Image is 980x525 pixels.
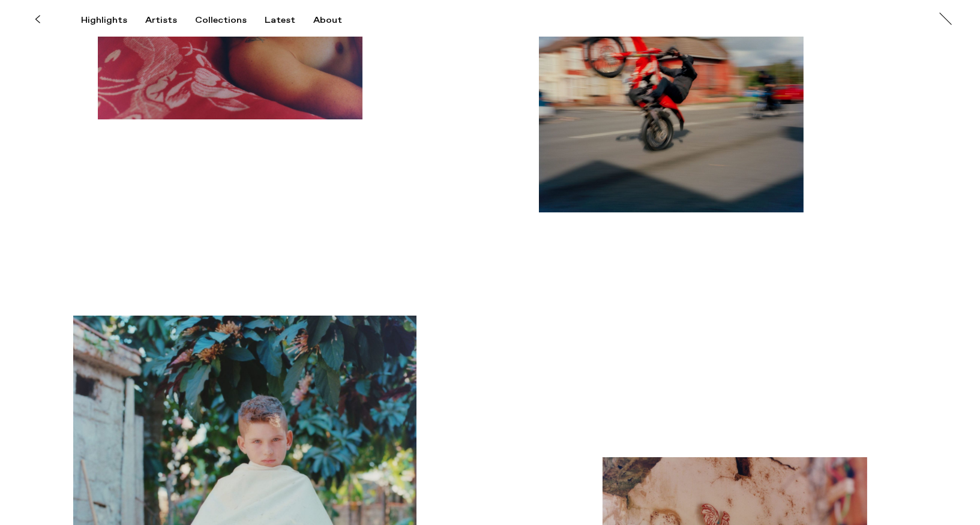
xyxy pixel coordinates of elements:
button: About [313,15,360,26]
div: Highlights [81,15,127,26]
div: Collections [195,15,247,26]
div: Latest [265,15,295,26]
button: Collections [195,15,265,26]
div: Artists [145,15,177,26]
button: Artists [145,15,195,26]
button: Latest [265,15,313,26]
button: Highlights [81,15,145,26]
div: About [313,15,342,26]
